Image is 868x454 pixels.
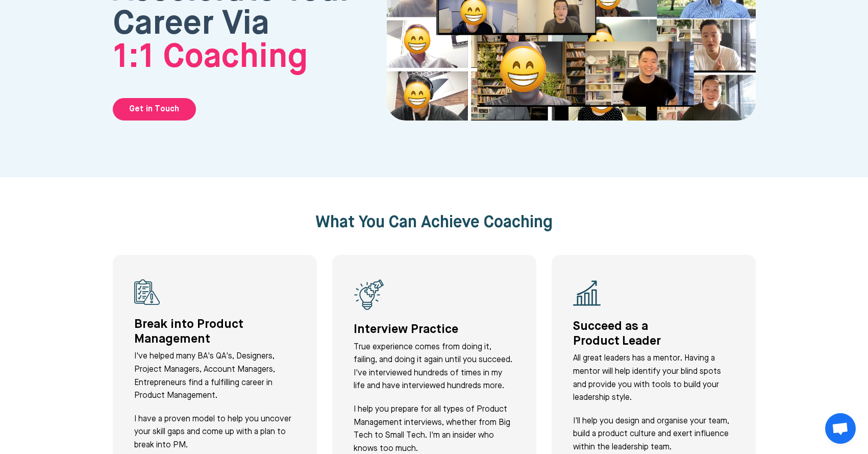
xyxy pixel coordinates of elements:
p: I've helped many BA's QA's, Designers, Project Managers, Account Managers, Entrepreneurs find a f... [134,350,295,402]
h4: Interview Practice [354,322,515,337]
h4: Break into Product Management [134,317,295,347]
a: Get in Touch [113,98,196,121]
h4: Succeed as a Product Leader [573,319,734,349]
p: I have a proven model to help you uncover your skill gaps and come up with a plan to break into PM. [134,413,295,452]
p: True experience comes from doing it, failing, and doing it again until you succeed. I've intervie... [354,341,515,393]
p: All great leaders has a mentor. Having a mentor will help identify your blind spots and provide y... [573,352,734,404]
span: 1:1 Coaching [113,41,308,75]
span: What You Can Achieve Coaching [315,214,553,231]
div: Open chat [825,413,856,444]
